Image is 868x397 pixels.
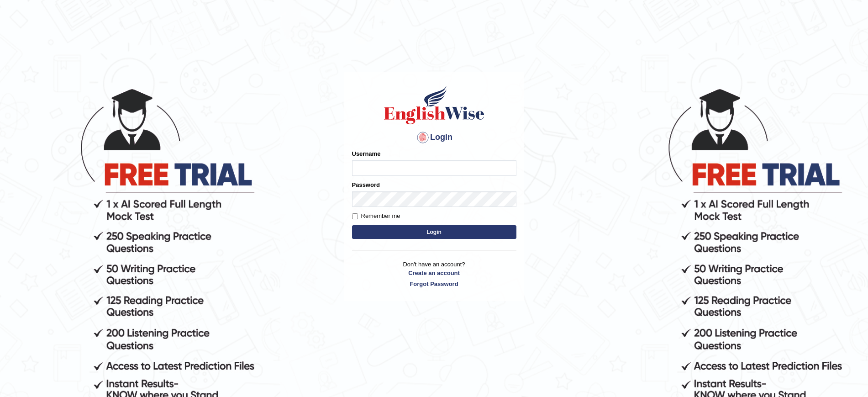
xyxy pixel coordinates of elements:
[352,212,400,221] label: Remember me
[352,225,516,239] button: Login
[352,130,516,145] h4: Login
[352,213,358,219] input: Remember me
[352,180,380,189] label: Password
[382,85,486,126] img: Logo of English Wise sign in for intelligent practice with AI
[352,269,516,277] a: Create an account
[352,280,516,288] a: Forgot Password
[352,260,516,288] p: Don't have an account?
[352,149,381,158] label: Username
